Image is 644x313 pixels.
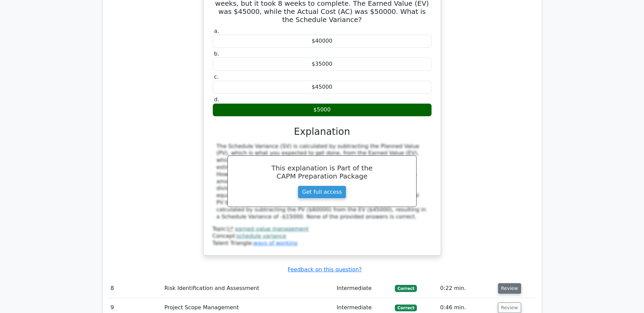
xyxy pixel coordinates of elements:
[498,283,521,294] button: Review
[213,226,432,233] div: Topic:
[298,186,346,199] a: Get full access
[108,279,162,298] td: 8
[213,81,432,94] div: $45000
[237,233,286,239] a: schedule variance
[213,226,432,247] div: Talent Triangle:
[235,226,309,232] a: earned value management
[213,233,432,240] div: Concept:
[214,50,219,57] span: b.
[213,35,432,48] div: $40000
[288,266,362,273] a: Feedback on this question?
[334,279,392,298] td: Intermediate
[213,103,432,117] div: $5000
[395,285,417,292] span: Correct
[214,74,219,80] span: c.
[395,305,417,311] span: Correct
[498,302,521,313] button: Review
[437,279,495,298] td: 0:22 min.
[217,126,428,138] h3: Explanation
[213,58,432,71] div: $35000
[253,240,297,246] a: ways of working
[217,143,428,221] div: The Schedule Variance (SV) is calculated by subtracting the Planned Value (PV), which is what you...
[162,279,334,298] td: Risk Identification and Assessment
[214,28,219,34] span: a.
[214,96,219,103] span: d.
